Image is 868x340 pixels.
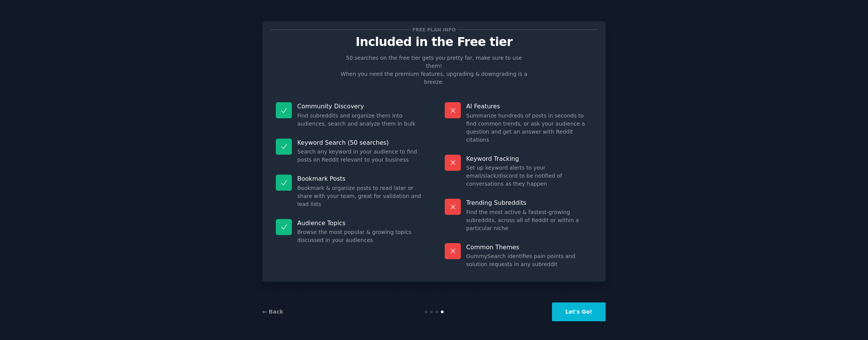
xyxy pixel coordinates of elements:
p: Trending Subreddits [466,199,592,207]
dd: Browse the most popular & growing topics discussed in your audiences [297,228,423,244]
p: Common Themes [466,243,592,251]
p: Audience Topics [297,219,423,227]
dd: Find subreddits and organize them into audiences, search and analyze them in bulk [297,112,423,128]
dd: Find the most active & fastest-growing subreddits, across all of Reddit or within a particular niche [466,208,592,232]
dd: Search any keyword in your audience to find posts on Reddit relevant to your business [297,148,423,164]
dd: Bookmark & organize posts to read later or share with your team, great for validation and lead lists [297,184,423,208]
dd: Summarize hundreds of posts in seconds to find common trends, or ask your audience a question and... [466,112,592,144]
p: Keyword Search (50 searches) [297,139,423,147]
dd: Set up keyword alerts to your email/slack/discord to be notified of conversations as they happen [466,164,592,188]
p: Community Discovery [297,102,423,110]
dd: GummySearch identifies pain points and solution requests in any subreddit [466,252,592,268]
p: 50 searches on the free tier gets you pretty far, make sure to use them! When you need the premiu... [337,54,531,86]
p: AI Features [466,102,592,110]
p: Bookmark Posts [297,175,423,183]
span: Free plan info [411,26,457,34]
a: ← Back [262,309,283,315]
p: Included in the Free tier [270,35,598,49]
button: Let's Go! [552,302,606,321]
p: Keyword Tracking [466,155,592,163]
